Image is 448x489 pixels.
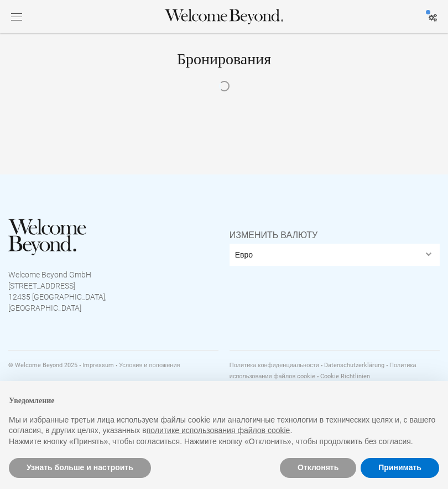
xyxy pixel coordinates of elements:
button: Отклонять [280,458,356,478]
font: Отклонять [298,463,338,472]
button: Узнать больше и настроить [9,458,151,478]
select: Изменить валюту [230,244,440,266]
button: Принимать [361,458,439,478]
a: Datenschutzerklärung [321,362,384,369]
a: Политика конфиденциальности [230,362,319,369]
font: Узнать больше и настроить [27,463,133,472]
a: Cookie Richtlinien [317,373,370,380]
font: Принимать [378,463,421,472]
font: Уведомление [9,395,54,405]
font: Условия и положения [119,362,180,369]
font: Welcome Beyond GmbH [8,270,91,279]
font: Нажмите кнопку «Принять», чтобы согласиться. Нажмите кнопку «Отклонить», чтобы продолжить без сог... [9,437,413,446]
font: © Welcome Beyond 2025 [8,362,77,369]
font: Изменить валюту [230,230,317,240]
font: 12435 [GEOGRAPHIC_DATA], [GEOGRAPHIC_DATA] [8,292,107,312]
font: [STREET_ADDRESS] [8,281,75,290]
font: Мы и избранные третьи лица используем файлы cookie или аналогичные технологии в технических целях... [9,415,435,435]
a: Impressum [79,362,114,369]
a: политика в отношении файлов cookie — ссылка открывается в новой вкладке [147,426,290,435]
font: Datenschutzerklärung [324,362,384,369]
font: Impressum [82,362,114,369]
a: Политика использования файлов cookie [230,362,416,380]
a: Условия и положения [116,362,180,369]
font: Cookie Richtlinien [320,373,370,380]
font: политике использования файлов cookie [147,426,290,435]
font: Бронирования [177,48,271,68]
img: Добро пожаловать за пределы [8,219,86,255]
font: . [290,426,292,435]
